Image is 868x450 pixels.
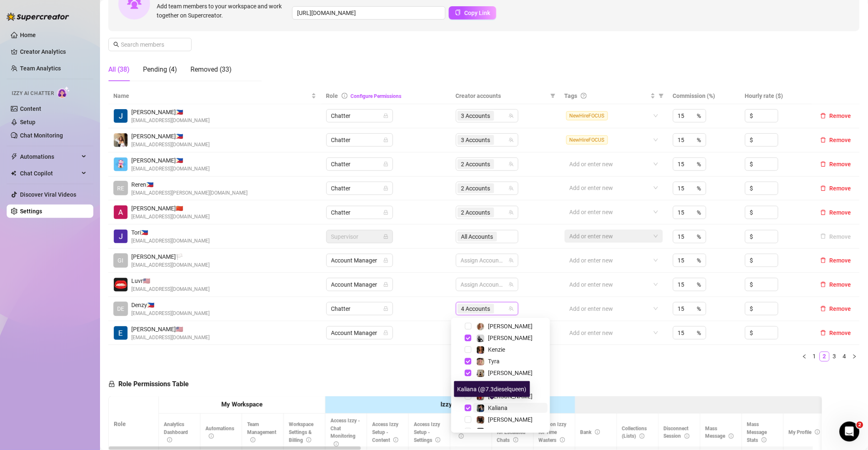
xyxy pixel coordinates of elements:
img: Evan L [114,326,128,340]
span: Select tree node [465,358,472,365]
span: lock [383,210,388,215]
span: My Profile [789,430,820,435]
span: Supervisor [331,230,388,243]
img: yen mejica [114,157,128,171]
span: Reren 🇵🇭 [131,180,248,189]
span: Account Manager [331,278,388,291]
span: 3 Accounts [461,111,490,120]
span: 2 Accounts [461,208,490,217]
button: Remove [817,207,855,217]
span: Remove [830,305,851,312]
button: Remove [817,111,855,121]
a: 3 [830,352,839,361]
a: Settings [20,208,42,215]
span: Chatter [331,182,388,195]
span: lock [108,381,115,387]
span: Lakelyn [488,428,508,435]
a: 4 [840,352,849,361]
span: delete [820,257,826,263]
a: Configure Permissions [351,93,402,99]
span: Izzy AI Chatter [12,90,54,97]
li: Next Page [850,352,860,362]
input: Search members [121,40,180,49]
span: Remove [830,112,851,119]
span: Tags [565,91,578,100]
span: Remove [830,185,851,192]
span: [EMAIL_ADDRESS][DOMAIN_NAME] [131,285,210,293]
span: Remove [830,137,851,143]
button: right [850,352,860,362]
span: RE [117,184,124,193]
span: lock [383,282,388,287]
span: team [509,137,514,142]
a: 1 [810,352,819,361]
span: [EMAIL_ADDRESS][DOMAIN_NAME] [131,310,210,317]
span: team [509,210,514,215]
button: Remove [817,304,855,314]
span: NewHireFOCUS [566,111,608,120]
span: Role [326,92,338,99]
span: Chatter [331,134,388,146]
span: Mass Message Stats [747,422,767,443]
li: Previous Page [800,352,810,362]
span: [PERSON_NAME] 🇵🇭 [131,132,210,141]
span: 2 Accounts [461,184,490,193]
span: [PERSON_NAME] 🇵🇭 [131,107,210,117]
span: Chatter [331,158,388,170]
span: Chat Copilot [20,167,79,180]
img: John Jacob Caneja [114,109,128,123]
span: Remove [830,330,851,336]
span: Chatter [331,206,388,219]
span: [EMAIL_ADDRESS][DOMAIN_NAME] [131,334,210,342]
span: Bank [580,430,600,435]
span: 4 Accounts [461,304,490,313]
span: info-circle [167,437,172,442]
span: delete [820,185,826,191]
span: info-circle [209,434,214,439]
button: Copy Link [449,6,496,20]
span: Account Manager [331,254,388,267]
span: filter [657,90,665,102]
span: info-circle [334,442,339,447]
span: filter [550,93,555,98]
span: [PERSON_NAME] 🇺🇸 [131,325,210,334]
span: Add team members to your workspace and work together on Supercreator. [157,2,289,20]
span: delete [820,282,826,287]
span: [PERSON_NAME] [488,323,533,330]
div: Removed (33) [190,65,232,75]
span: 2 Accounts [461,160,490,169]
span: 3 Accounts [461,135,490,145]
span: team [509,162,514,167]
span: lock [383,137,388,142]
span: copy [455,10,461,15]
img: Grace Hunt [477,335,485,342]
span: info-circle [342,93,348,99]
span: info-circle [250,437,255,442]
span: Access Izzy Setup - Content [372,422,398,443]
span: info-circle [306,437,311,442]
th: Name [108,88,321,104]
strong: My Workspace [221,401,263,408]
span: Remove [830,281,851,288]
span: Luvr 🇺🇸 [131,276,210,285]
span: Access Izzy Setup - Settings [414,422,440,443]
span: delete [820,330,826,336]
span: Kenzie [488,346,505,353]
span: delete [820,210,826,215]
th: Hourly rate ($) [740,88,812,104]
button: Remove [817,183,855,193]
span: search [113,42,119,47]
a: Discover Viral Videos [20,191,76,198]
span: Select tree node [465,416,472,423]
div: Kaliana (@7.3dieselqueen) [454,381,530,397]
span: filter [659,93,664,98]
span: Select tree node [465,370,472,376]
img: Tori [114,230,128,243]
span: lock [383,306,388,311]
a: Home [20,32,36,38]
img: Amy Pond [477,323,485,330]
a: Chat Monitoring [20,132,63,139]
span: [EMAIL_ADDRESS][PERSON_NAME][DOMAIN_NAME] [131,189,248,197]
a: Setup [20,119,35,125]
span: delete [820,306,826,312]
